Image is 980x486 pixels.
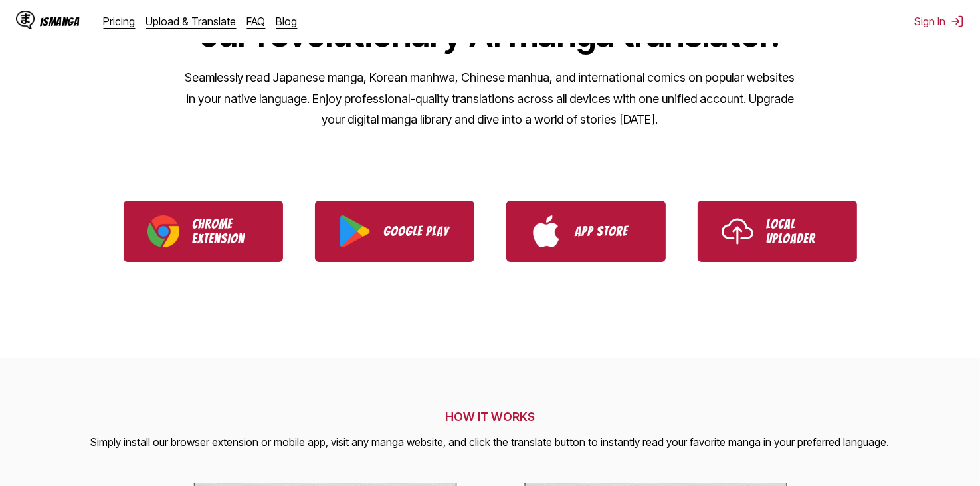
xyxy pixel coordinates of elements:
img: Sign out [951,15,964,28]
img: Chrome logo [147,215,179,247]
p: Google Play [384,224,450,239]
div: IsManga [40,15,80,28]
a: Blog [276,15,298,28]
a: Use IsManga Local Uploader [698,201,857,262]
button: Sign In [914,15,964,28]
img: Upload icon [722,215,753,247]
a: Download IsManga Chrome Extension [124,201,283,262]
img: App Store logo [530,215,562,247]
p: Seamlessly read Japanese manga, Korean manhwa, Chinese manhua, and international comics on popula... [185,67,796,130]
h2: HOW IT WORKS [91,410,890,424]
p: Local Uploader [767,217,833,246]
p: App Store [575,224,642,239]
p: Chrome Extension [193,217,259,246]
a: FAQ [247,15,266,28]
img: Google Play logo [339,215,371,247]
a: Download IsManga from App Store [506,201,666,262]
p: Simply install our browser extension or mobile app, visit any manga website, and click the transl... [91,434,890,451]
a: Pricing [104,15,136,28]
a: Download IsManga from Google Play [315,201,474,262]
img: IsManga Logo [16,11,35,29]
a: IsManga LogoIsManga [16,11,104,32]
a: Upload & Translate [146,15,237,28]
